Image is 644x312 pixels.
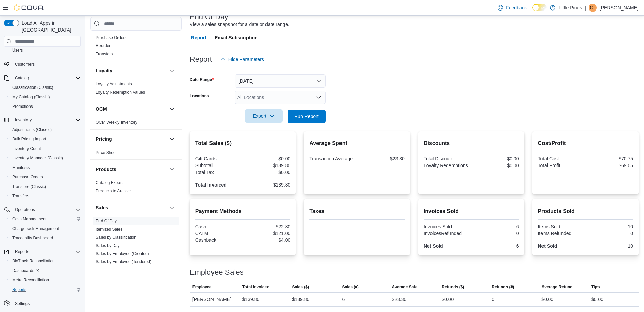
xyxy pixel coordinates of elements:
h3: Employee Sales [190,268,244,276]
h3: Sales [96,204,108,211]
span: Dashboards [12,268,39,273]
span: Promotions [10,102,81,111]
div: $0.00 [442,295,454,304]
button: Catalog [12,74,32,82]
div: $139.80 [292,295,310,304]
a: Sales by Employee (Tendered) [96,259,151,264]
div: $121.00 [244,231,290,236]
span: Tips [591,284,600,290]
div: Loyalty Redemptions [424,163,470,168]
div: Candace Thompson [589,4,597,12]
span: BioTrack Reconciliation [12,258,55,264]
span: Loyalty Adjustments [96,81,132,87]
strong: Net Sold [538,243,557,249]
div: 0 [587,231,633,236]
span: Sales by Classification [96,235,136,240]
a: Promotions [10,102,36,111]
div: Total Tax [195,170,241,175]
span: Inventory [12,116,81,124]
span: My Catalog (Classic) [10,93,81,101]
h3: Products [96,166,116,173]
div: $0.00 [473,163,519,168]
h3: OCM [96,105,107,112]
span: Inventory Count [12,146,41,151]
div: Invoices Sold [424,224,470,229]
span: Transfers [10,192,81,200]
button: Users [7,45,84,55]
label: Locations [190,93,209,99]
div: 6 [342,295,345,304]
h2: Average Spent [309,139,405,148]
span: Cash Management [10,215,81,223]
span: Inventory Count [10,144,81,153]
a: Loyalty Adjustments [96,82,132,86]
span: Adjustments (Classic) [12,127,52,132]
button: Metrc Reconciliation [7,275,84,285]
a: Itemized Sales [96,227,123,232]
span: Operations [12,206,81,214]
div: 0 [492,295,494,304]
span: Users [12,47,23,53]
h2: Invoices Sold [424,207,519,215]
span: Inventory [15,117,32,123]
h3: Loyalty [96,67,112,74]
div: 0 [473,231,519,236]
span: Reorder [96,43,110,48]
div: Products [90,179,182,198]
a: Purchase Orders [10,173,46,181]
span: Catalog Export [96,180,123,186]
div: $0.00 [541,295,553,304]
span: Transfers [96,51,113,57]
div: 6 [473,243,519,249]
button: OCM [168,105,176,113]
button: Sales [168,203,176,212]
span: Reports [10,286,81,294]
span: Purchase Orders [96,35,127,40]
span: BioTrack Reconciliation [10,257,81,265]
span: Refunds (#) [492,284,514,290]
span: Transfers (Classic) [12,184,46,189]
span: Purchase Orders [12,174,43,180]
span: Customers [12,60,81,68]
a: Transfers [96,52,113,56]
span: Sales ($) [292,284,309,290]
div: Gift Cards [195,156,241,161]
a: Purchase Orders [96,35,127,40]
a: Transfers (Classic) [10,182,49,191]
span: Transfers [12,193,29,199]
div: $0.00 [244,156,290,161]
span: Traceabilty Dashboard [10,234,81,242]
strong: Total Invoiced [195,182,227,188]
button: Manifests [7,163,84,172]
button: [DATE] [235,74,326,88]
h2: Taxes [309,207,405,215]
span: Catalog [15,75,29,81]
span: Load All Apps in [GEOGRAPHIC_DATA] [19,20,81,33]
span: Cash Management [12,216,47,222]
div: Total Cost [538,156,584,161]
button: Transfers (Classic) [7,182,84,191]
div: CATM [195,231,241,236]
button: Pricing [96,136,167,142]
button: OCM [96,105,167,112]
span: Dashboards [10,267,81,275]
div: $139.80 [242,295,260,304]
a: Customers [12,60,37,69]
div: 10 [587,243,633,249]
div: Subtotal [195,163,241,168]
label: Date Range [190,77,214,82]
a: Feedback [495,1,529,15]
h3: Pricing [96,136,112,142]
h2: Total Sales ($) [195,139,291,148]
span: Sales (#) [342,284,359,290]
div: Items Sold [538,224,584,229]
span: Adjustments (Classic) [10,125,81,134]
span: Chargeback Management [12,226,59,231]
span: Classification (Classic) [10,83,81,92]
a: Inventory Count [10,144,44,153]
a: Dashboards [10,267,42,275]
span: Report [191,31,206,44]
button: Inventory Count [7,144,84,153]
div: 6 [473,224,519,229]
button: Reports [12,248,32,256]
